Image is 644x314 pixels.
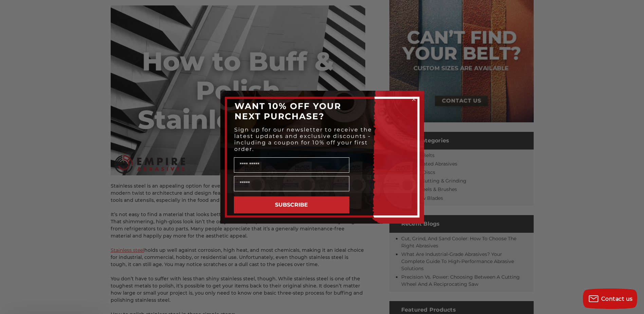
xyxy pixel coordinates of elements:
[234,126,372,152] span: Sign up for our newsletter to receive the latest updates and exclusive discounts - including a co...
[234,176,349,191] input: Email
[583,289,637,309] button: Contact us
[235,101,341,121] span: WANT 10% OFF YOUR NEXT PURCHASE?
[601,296,633,302] span: Contact us
[234,196,349,213] button: SUBSCRIBE
[410,96,417,103] button: Close dialog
